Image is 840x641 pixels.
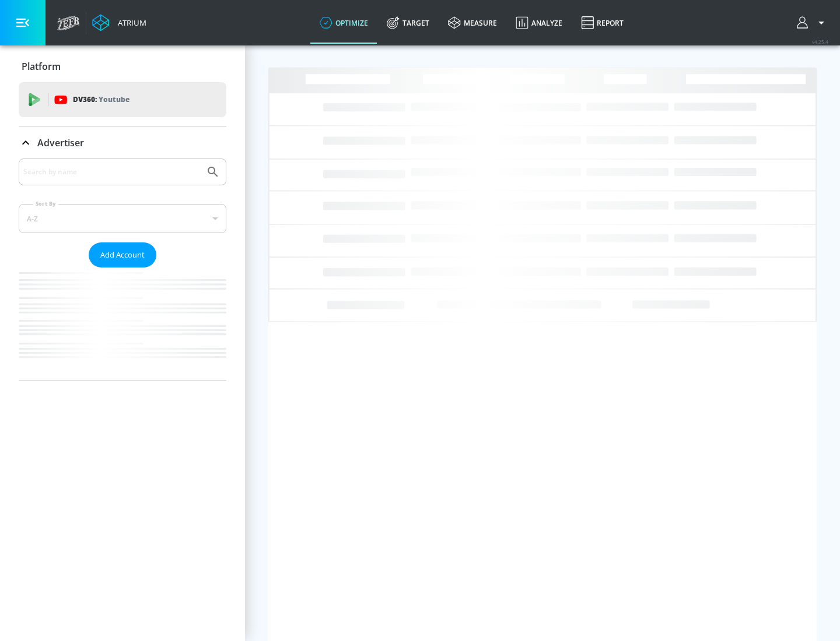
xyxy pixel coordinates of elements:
a: Atrium [92,14,146,31]
div: DV360: Youtube [19,82,226,117]
p: Advertiser [37,136,84,149]
div: Advertiser [19,159,226,381]
div: Atrium [113,17,146,28]
a: Analyze [506,2,572,44]
button: Add Account [89,242,156,267]
div: Platform [19,50,226,83]
div: Advertiser [19,126,226,159]
p: Youtube [99,93,129,105]
p: Platform [22,60,61,73]
label: Sort By [33,200,58,207]
input: Search by name [23,164,200,179]
nav: list of Advertiser [19,267,226,381]
a: measure [439,2,506,44]
a: Report [572,2,633,44]
span: Add Account [100,248,145,262]
a: Target [377,2,439,44]
div: A-Z [19,204,226,233]
span: v 4.25.4 [812,38,828,45]
a: optimize [310,2,377,44]
p: DV360: [73,93,129,106]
